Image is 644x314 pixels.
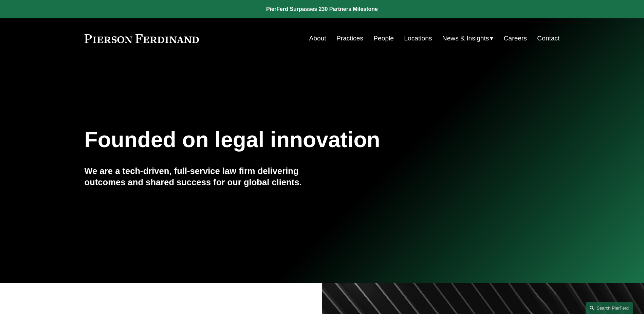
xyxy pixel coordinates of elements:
a: folder dropdown [442,32,494,45]
a: People [373,32,394,45]
h1: Founded on legal innovation [85,127,481,152]
a: Contact [537,32,559,45]
a: Careers [504,32,527,45]
a: Search this site [586,302,633,314]
a: Locations [404,32,432,45]
span: News & Insights [442,33,489,45]
h4: We are a tech-driven, full-service law firm delivering outcomes and shared success for our global... [85,165,322,188]
a: Practices [336,32,363,45]
a: About [309,32,326,45]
